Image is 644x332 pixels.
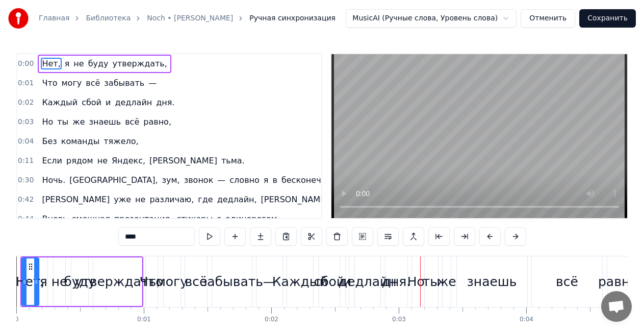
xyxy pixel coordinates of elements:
[137,316,151,324] div: 0:01
[216,213,222,225] span: с
[185,272,208,292] div: всё
[339,272,397,292] div: дедлайн
[41,77,58,89] span: Что
[155,97,175,108] span: дня.
[41,213,68,225] span: Вновь
[71,213,111,225] span: смешная
[65,155,94,167] span: рядом
[147,77,158,89] span: —
[15,316,19,324] div: 0
[72,58,85,69] span: не
[81,97,102,108] span: сбой
[263,272,276,292] div: —
[140,272,164,292] div: Что
[263,174,270,186] span: я
[86,13,131,23] a: Библиотека
[148,155,218,167] span: [PERSON_NAME]
[272,272,328,292] div: Каждый
[56,116,69,128] span: ты
[105,97,112,108] span: и
[68,174,159,186] span: [GEOGRAPHIC_DATA],
[41,97,79,108] span: Каждый
[271,174,278,186] span: в
[467,272,517,292] div: знаешь
[200,272,263,292] div: забывать
[598,272,642,292] div: равно,
[260,194,330,205] span: [PERSON_NAME]
[41,174,66,186] span: Ночь.
[265,316,278,324] div: 0:02
[175,213,214,225] span: стикеры
[18,214,34,224] span: 0:44
[216,194,258,205] span: дедлайн,
[60,135,100,147] span: команды
[249,13,336,23] span: Ручная синхронизация
[579,9,636,28] button: Сохранить
[41,155,63,167] span: Если
[64,272,95,292] div: буду
[556,272,578,292] div: всё
[71,116,86,128] span: же
[147,13,233,23] a: Noch • [PERSON_NAME]
[113,194,132,205] span: уже
[280,174,334,186] span: бесконечке.
[228,174,261,186] span: словно
[423,272,440,292] div: ты
[18,117,34,127] span: 0:03
[114,97,153,108] span: дедлайн
[142,116,172,128] span: равно,
[18,195,34,205] span: 0:42
[41,135,58,147] span: Без
[18,78,34,88] span: 0:01
[39,13,69,23] a: Главная
[183,174,215,186] span: звонок
[392,316,406,324] div: 0:03
[134,194,146,205] span: не
[113,213,173,225] span: презентация,
[51,272,68,292] div: не
[224,213,287,225] span: единорогом…
[103,77,145,89] span: забывать
[111,155,146,167] span: Яндекс,
[41,116,54,128] span: Но
[18,98,34,108] span: 0:02
[124,116,140,128] span: всё
[148,194,195,205] span: различаю,
[87,58,110,69] span: буду
[88,116,122,128] span: знаешь
[520,316,533,324] div: 0:04
[16,272,45,292] div: Нет,
[74,272,160,292] div: утверждать,
[41,58,61,69] span: Нет,
[161,174,181,186] span: зум,
[18,59,34,69] span: 0:00
[102,135,139,147] span: тяжело,
[407,272,425,292] div: Но
[18,136,34,147] span: 0:04
[437,272,456,292] div: же
[18,175,34,185] span: 0:30
[8,8,29,29] img: youka
[216,174,226,186] span: —
[197,194,214,205] span: где
[18,156,34,166] span: 0:11
[601,291,632,322] div: Открытый чат
[39,13,336,23] nav: breadcrumb
[156,272,188,292] div: могу
[220,155,246,167] span: тьма.
[96,155,109,167] span: не
[41,194,111,205] span: [PERSON_NAME]
[314,272,345,292] div: сбой
[112,58,168,69] span: утверждать,
[64,58,71,69] span: я
[382,272,411,292] div: дня.
[85,77,101,89] span: всё
[521,9,575,28] button: Отменить
[61,77,83,89] span: могу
